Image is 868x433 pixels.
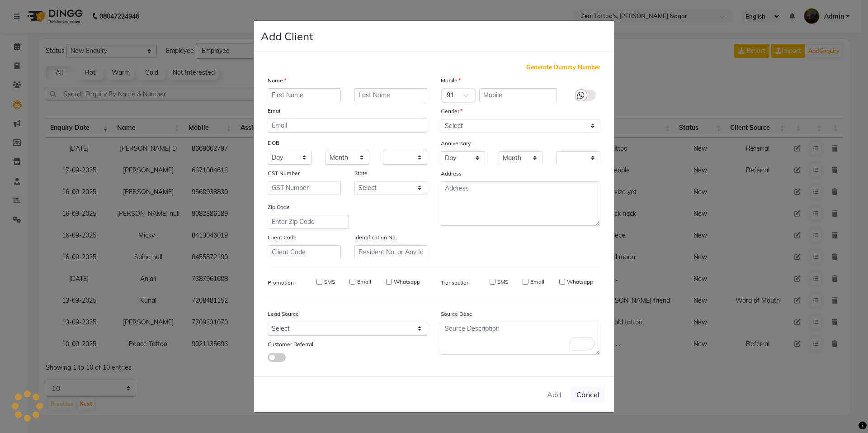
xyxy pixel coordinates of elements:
[268,119,427,133] input: Email
[268,279,294,287] label: Promotion
[268,203,290,211] label: Zip Code
[441,170,462,178] label: Address
[354,245,428,259] input: Resident No. or Any Id
[268,181,341,195] input: GST Number
[441,279,470,287] label: Transaction
[268,245,341,259] input: Client Code
[526,63,600,72] span: Generate Dummy Number
[354,169,368,177] label: State
[441,310,472,318] label: Source Desc
[268,233,297,242] label: Client Code
[268,76,286,85] label: Name
[354,88,428,102] input: Last Name
[261,28,313,44] h4: Add Client
[571,386,605,403] button: Cancel
[268,88,341,102] input: First Name
[567,278,593,286] label: Whatsapp
[479,88,557,102] input: Mobile
[268,139,279,147] label: DOB
[268,310,299,318] label: Lead Source
[530,278,544,286] label: Email
[357,278,371,286] label: Email
[441,139,471,148] label: Anniversary
[324,278,335,286] label: SMS
[268,107,282,115] label: Email
[441,76,461,85] label: Mobile
[268,340,313,348] label: Customer Referral
[268,215,349,229] input: Enter Zip Code
[441,107,462,115] label: Gender
[354,233,397,242] label: Identification No.
[441,322,600,355] textarea: To enrich screen reader interactions, please activate Accessibility in Grammarly extension settings
[497,278,508,286] label: SMS
[394,278,420,286] label: Whatsapp
[268,169,300,177] label: GST Number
